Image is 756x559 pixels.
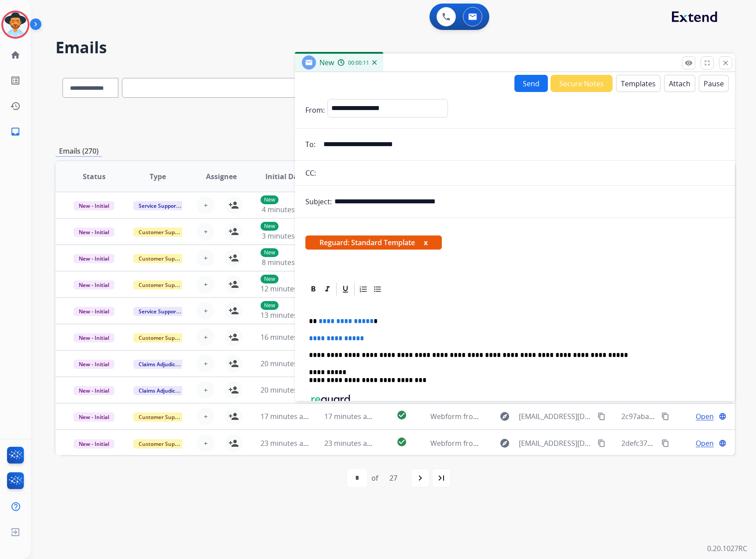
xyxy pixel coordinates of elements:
span: Claims Adjudication [133,386,194,395]
span: Type [150,171,166,182]
span: 8 minutes ago [262,257,309,267]
button: Send [514,75,548,92]
mat-icon: person_add [228,279,239,290]
span: 13 minutes ago [261,310,312,320]
button: Templates [616,75,661,92]
span: Claims Adjudication [133,360,194,369]
mat-icon: person_add [228,411,239,422]
span: New - Initial [73,439,114,449]
span: 23 minutes ago [324,438,375,448]
p: New [261,301,279,310]
span: 17 minutes ago [324,412,375,421]
button: + [197,434,214,452]
span: 00:00:11 [348,59,369,66]
mat-icon: content_copy [598,412,606,420]
span: New - Initial [73,360,114,369]
button: + [197,328,214,346]
button: Attach [664,75,695,92]
mat-icon: person_add [228,438,239,449]
h2: Emails [55,39,735,56]
div: Underline [339,283,352,296]
mat-icon: explore [499,411,510,422]
div: 27 [382,469,404,487]
span: Customer Support [133,280,191,290]
mat-icon: home [10,50,21,60]
button: Pause [699,75,729,92]
button: + [197,223,214,240]
span: + [204,438,208,449]
mat-icon: fullscreen [703,59,711,67]
span: Open [696,438,714,449]
span: 17 minutes ago [261,412,312,421]
mat-icon: person_add [228,358,239,369]
button: + [197,196,214,214]
mat-icon: language [719,412,727,420]
span: 23 minutes ago [261,438,312,448]
mat-icon: explore [499,438,510,449]
span: Assignee [206,171,237,182]
mat-icon: close [722,59,730,67]
p: Subject: [305,196,332,207]
span: + [204,411,208,422]
mat-icon: history [10,101,21,111]
span: + [204,332,208,342]
span: + [204,253,208,263]
span: New - Initial [73,228,114,237]
button: + [197,276,214,293]
span: Service Support [133,307,183,316]
span: New - Initial [73,201,114,210]
p: New [261,222,279,231]
span: Customer Support [133,439,191,449]
span: Customer Support [133,412,191,422]
mat-icon: language [719,439,727,447]
mat-icon: person_add [228,385,239,395]
span: New - Initial [73,254,114,263]
span: + [204,385,208,395]
span: 16 minutes ago [261,332,312,342]
span: Open [696,411,714,422]
span: + [204,279,208,290]
mat-icon: content_copy [661,439,669,447]
span: Customer Support [133,254,191,263]
span: Reguard: Standard Template [305,235,442,250]
span: Initial Date [265,171,305,182]
span: Customer Support [133,333,191,342]
p: To: [305,139,316,150]
mat-icon: person_add [228,332,239,342]
mat-icon: check_circle [396,437,407,447]
p: New [261,275,279,283]
span: Service Support [133,201,183,210]
mat-icon: navigate_next [415,473,426,483]
p: 0.20.1027RC [707,543,747,554]
span: 20 minutes ago [261,385,312,395]
span: New - Initial [73,280,114,290]
mat-icon: last_page [436,473,447,483]
span: 12 minutes ago [261,284,312,294]
span: [EMAIL_ADDRESS][DOMAIN_NAME] [519,411,593,422]
img: avatar [3,12,28,37]
span: 3 minutes ago [262,231,309,241]
span: Status [83,171,106,182]
mat-icon: inbox [10,126,21,137]
span: + [204,200,208,210]
mat-icon: content_copy [598,439,606,447]
button: + [197,249,214,267]
mat-icon: content_copy [661,412,669,420]
div: Bullet List [371,283,384,296]
span: 20 minutes ago [261,359,312,368]
mat-icon: check_circle [396,410,407,420]
span: 2defc376-fa94-4978-9e17-104205640563 [621,438,753,448]
mat-icon: person_add [228,226,239,237]
button: + [197,302,214,320]
span: New - Initial [73,386,114,395]
span: New - Initial [73,412,114,422]
mat-icon: person_add [228,253,239,263]
span: New - Initial [73,333,114,342]
mat-icon: person_add [228,305,239,316]
mat-icon: list_alt [10,75,21,86]
span: New [319,58,334,67]
p: Emails (270) [55,146,102,157]
button: x [424,237,428,248]
p: New [261,195,279,204]
p: CC: [305,168,316,178]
